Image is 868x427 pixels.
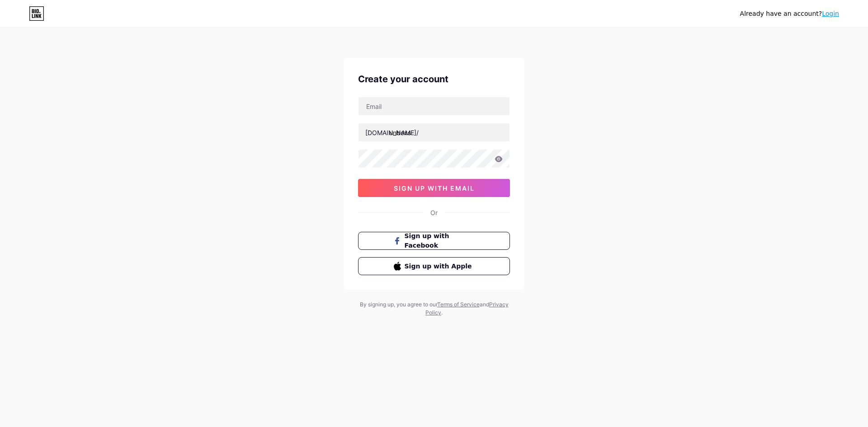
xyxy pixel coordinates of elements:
input: Email [359,97,509,115]
span: sign up with email [394,184,475,192]
input: username [359,123,509,141]
span: Sign up with Facebook [405,231,475,250]
a: Login [822,10,839,17]
div: [DOMAIN_NAME]/ [365,128,419,137]
div: Already have an account? [740,9,839,19]
button: sign up with email [358,179,510,197]
button: Sign up with Facebook [358,232,510,250]
div: Or [430,208,438,217]
a: Terms of Service [437,301,480,308]
div: Create your account [358,72,510,86]
div: By signing up, you agree to our and . [357,300,511,317]
button: Sign up with Apple [358,257,510,275]
span: Sign up with Apple [405,262,475,271]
